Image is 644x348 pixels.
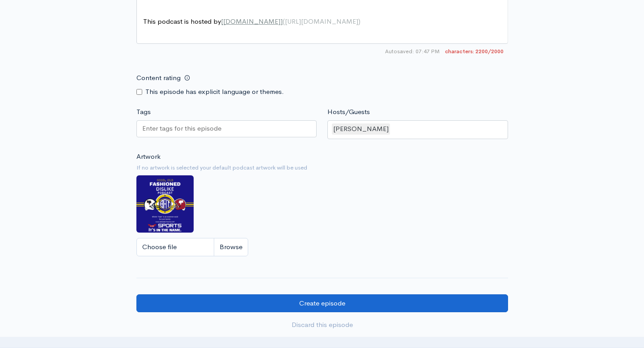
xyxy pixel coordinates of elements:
[280,17,283,25] span: ]
[223,17,280,25] span: [DOMAIN_NAME]
[136,163,508,172] small: If no artwork is selected your default podcast artwork will be used
[136,69,181,87] label: Content rating
[136,316,508,334] a: Discard this episode
[136,152,161,162] label: Artwork
[142,123,223,134] input: Enter tags for this episode
[136,294,508,313] input: Create episode
[143,17,360,25] span: This podcast is hosted by
[385,47,440,55] span: Autosaved: 07:47 PM
[332,123,390,135] div: [PERSON_NAME]
[283,17,285,25] span: (
[327,107,370,117] label: Hosts/Guests
[145,87,284,97] label: This episode has explicit language or themes.
[358,17,360,25] span: )
[285,17,358,25] span: [URL][DOMAIN_NAME]
[445,47,504,55] span: 2200/2000
[221,17,223,25] span: [
[136,107,151,117] label: Tags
